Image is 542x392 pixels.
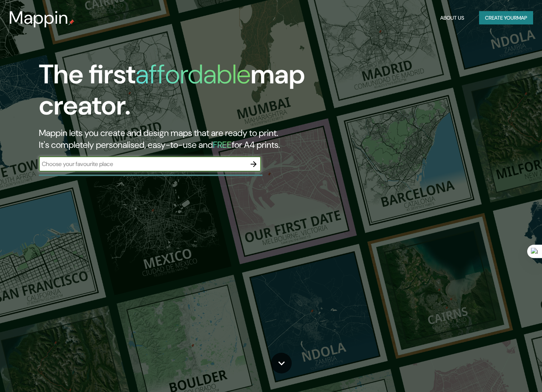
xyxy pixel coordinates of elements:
[39,127,310,151] h2: Mappin lets you create and design maps that are ready to print. It's completely personalised, eas...
[437,11,467,25] button: About Us
[135,57,251,92] h1: affordable
[68,19,74,25] img: mappin-pin
[213,139,232,150] h5: FREE
[479,11,533,25] button: Create yourmap
[9,7,68,28] h3: Mappin
[39,160,246,168] input: Choose your favourite place
[39,59,310,127] h1: The first map creator.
